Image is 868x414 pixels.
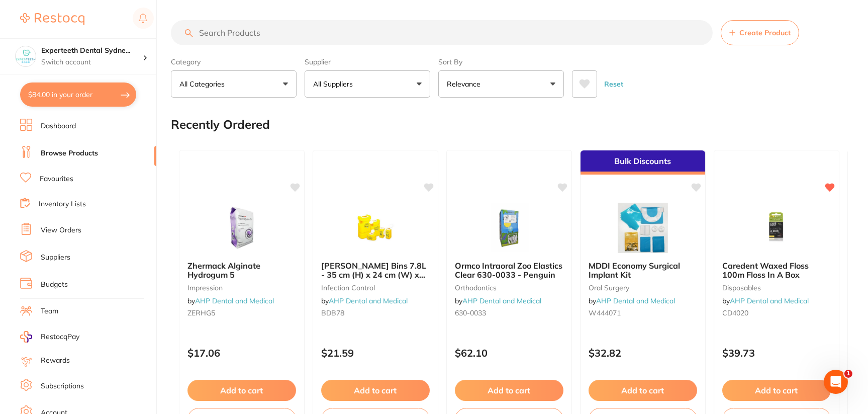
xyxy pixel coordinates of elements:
[589,261,697,280] b: MDDI Economy Surgical Implant Kit
[455,380,563,401] button: Add to cart
[39,199,86,209] a: Inventory Lists
[195,296,274,305] a: AHP Dental and Medical
[321,296,408,305] span: by
[20,8,84,31] a: Restocq Logo
[589,309,697,317] small: W444071
[824,370,848,394] iframe: Intercom live chat
[321,284,430,292] small: infection control
[438,57,564,66] label: Sort By
[721,20,799,45] button: Create Product
[321,380,430,401] button: Add to cart
[41,148,98,158] a: Browse Products
[739,29,791,37] span: Create Product
[305,70,430,98] button: All Suppliers
[171,20,713,45] input: Search Products
[20,13,84,25] img: Restocq Logo
[41,280,68,290] a: Budgets
[722,309,831,317] small: CD4020
[16,46,36,66] img: Experteeth Dental Sydney CBD
[730,296,809,305] a: AHP Dental and Medical
[601,70,626,98] button: Reset
[321,261,430,280] b: BD Sharps Bins 7.8L - 35 cm (H) x 24 cm (W) x 14 cm (D
[187,347,296,359] p: $17.06
[589,380,697,401] button: Add to cart
[305,57,430,66] label: Supplier
[171,118,270,132] h2: Recently Ordered
[41,225,81,235] a: View Orders
[41,46,143,56] h4: Experteeth Dental Sydney CBD
[343,203,408,253] img: BD Sharps Bins 7.8L - 35 cm (H) x 24 cm (W) x 14 cm (D
[610,203,676,253] img: MDDI Economy Surgical Implant Kit
[455,309,563,317] small: 630-0033
[41,332,79,342] span: RestocqPay
[209,203,274,253] img: Zhermack Alginate Hydrogum 5
[589,284,697,292] small: oral surgery
[844,370,852,378] span: 1
[455,296,541,305] span: by
[40,174,73,184] a: Favourites
[722,296,809,305] span: by
[722,347,831,359] p: $39.73
[187,309,296,317] small: ZERHG5
[313,79,357,89] p: All Suppliers
[321,347,430,359] p: $21.59
[455,284,563,292] small: orthodontics
[41,381,84,391] a: Subscriptions
[187,296,274,305] span: by
[41,253,70,263] a: Suppliers
[187,380,296,401] button: Add to cart
[447,79,485,89] p: Relevance
[171,70,297,98] button: All Categories
[20,331,79,343] a: RestocqPay
[438,70,564,98] button: Relevance
[722,284,831,292] small: disposables
[589,296,675,305] span: by
[187,284,296,292] small: impression
[41,306,58,316] a: Team
[596,296,675,305] a: AHP Dental and Medical
[179,79,229,89] p: All Categories
[589,347,697,359] p: $32.82
[321,309,430,317] small: BDB78
[187,261,296,280] b: Zhermack Alginate Hydrogum 5
[744,203,809,253] img: Caredent Waxed Floss 100m Floss In A Box
[455,261,563,280] b: Ormco Intraoral Zoo Elastics Clear 630-0033 - Penguin
[462,296,541,305] a: AHP Dental and Medical
[41,57,143,67] p: Switch account
[722,261,831,280] b: Caredent Waxed Floss 100m Floss In A Box
[171,57,297,66] label: Category
[581,150,705,175] div: Bulk Discounts
[41,356,70,366] a: Rewards
[722,380,831,401] button: Add to cart
[20,331,32,343] img: RestocqPay
[455,347,563,359] p: $62.10
[41,121,76,131] a: Dashboard
[20,82,136,107] button: $84.00 in your order
[329,296,408,305] a: AHP Dental and Medical
[476,203,542,253] img: Ormco Intraoral Zoo Elastics Clear 630-0033 - Penguin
